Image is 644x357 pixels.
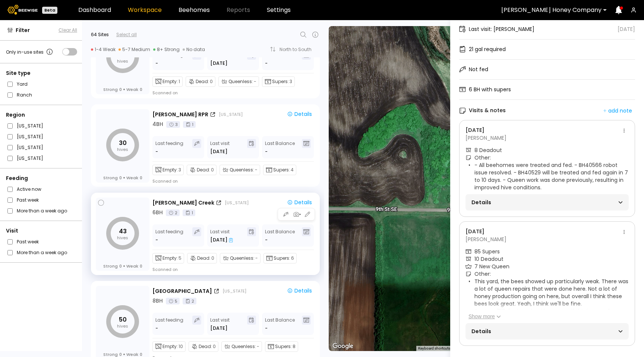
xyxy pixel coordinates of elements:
[152,253,184,263] div: Empty:
[459,107,506,114] div: Visits & notes
[17,249,67,256] label: More than a week ago
[152,297,163,305] div: 8 BH
[210,60,227,67] div: [DATE]
[254,78,256,85] span: -
[469,86,511,94] div: 6 BH with supers
[465,228,620,236] div: [DATE]
[17,238,39,246] label: Past week
[152,76,183,87] div: Empty:
[183,47,205,53] div: No data
[187,253,217,263] div: Dead:
[465,126,620,134] div: [DATE]
[152,266,178,272] div: Scanned on
[265,148,268,155] span: -
[257,343,259,350] span: -
[119,47,150,53] div: 5-7 Medium
[210,51,230,67] div: Last visit
[119,87,122,92] span: 0
[210,78,213,85] span: 0
[263,165,296,175] div: Supers:
[227,7,250,13] span: Reports
[119,139,127,147] tspan: 30
[119,352,122,357] span: 0
[117,146,128,152] tspan: hives
[119,175,122,180] span: 0
[59,27,77,34] button: Clear All
[103,87,142,92] div: Strong Weak
[221,341,262,352] div: Queenless:
[265,227,295,244] div: Last Balance
[187,165,217,175] div: Dead:
[474,307,629,315] li: Frost on 717. I'm just checking to see if this is recording.
[17,207,67,215] label: More than a week ago
[265,325,268,332] span: -
[331,341,355,351] a: Open this area in Google Maps (opens a new window)
[222,288,246,294] div: [US_STATE]
[471,326,547,337] span: Details
[91,47,116,53] div: 1-4 Weak
[155,236,159,244] div: -
[284,198,315,207] button: Details
[291,167,294,173] span: 4
[6,227,77,235] div: Visit
[474,270,491,278] span: Other:
[117,323,128,329] tspan: hives
[153,47,180,53] div: 8+ Strong
[265,316,295,332] div: Last Balance
[78,7,111,13] a: Dashboard
[42,7,57,14] div: Beta
[225,200,249,206] div: [US_STATE]
[183,298,196,304] div: 2
[16,26,30,34] span: Filter
[140,352,142,357] span: 0
[17,185,41,193] label: Active now
[211,255,214,262] span: 0
[166,298,180,304] div: 5
[210,325,227,332] div: [DATE]
[17,122,43,130] label: [US_STATE]
[152,287,212,295] div: [GEOGRAPHIC_DATA]
[17,143,43,151] label: [US_STATE]
[418,346,450,351] button: Keyboard shortcuts
[7,5,38,15] img: Beewise logo
[468,313,501,320] button: Show more
[155,316,183,332] div: Last feeding
[474,248,500,255] div: 85 Supers
[17,196,39,204] label: Past week
[287,111,312,117] div: Details
[218,76,259,87] div: Queenless:
[152,341,186,352] div: Empty:
[474,161,629,191] li: - All beehomes were treated and fed. - BH40566 robot issue resolved. - BH40529 will be treated an...
[17,91,32,99] label: Ranch
[6,174,77,182] div: Feeding
[220,253,261,263] div: Queenless:
[474,146,502,154] div: 8 Deadout
[119,315,127,324] tspan: 50
[618,25,635,33] div: [DATE]
[6,47,54,56] div: Only in-use sites
[189,341,218,352] div: Dead:
[600,105,635,116] button: add note
[255,167,258,173] span: -
[17,133,43,140] label: [US_STATE]
[474,278,629,307] li: This yard, the bees showed up particularly weak. There was a lot of queen repairs that were done ...
[284,110,315,119] button: Details
[179,7,210,13] a: Beehomes
[263,253,297,263] div: Supers:
[210,236,233,244] div: [DATE]
[179,78,180,85] span: 1
[179,343,183,350] span: 10
[290,78,292,85] span: 3
[103,352,142,357] div: Strong Weak
[140,263,142,269] span: 0
[155,148,159,155] div: -
[331,341,355,351] img: Google
[186,76,215,87] div: Dead:
[140,175,142,180] span: 0
[152,209,163,217] div: 6 BH
[152,120,163,128] div: 4 BH
[166,209,180,216] div: 2
[117,58,128,64] tspan: hives
[17,154,43,162] label: [US_STATE]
